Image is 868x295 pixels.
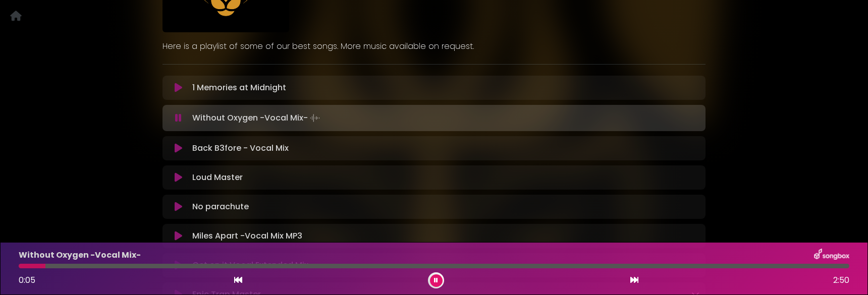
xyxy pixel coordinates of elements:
[19,274,35,286] span: 0:05
[833,274,849,286] span: 2:50
[814,249,849,262] img: songbox-logo-white.png
[162,40,706,52] p: Here is a playlist of some of our best songs. More music available on request.
[19,249,141,261] p: Without Oxygen -Vocal Mix-
[192,201,249,213] p: No parachute
[192,142,289,154] p: Back B3fore - Vocal Mix
[192,230,302,242] p: Miles Apart -Vocal Mix MP3
[192,82,286,94] p: 1 Memories at Midnight
[192,111,322,125] p: Without Oxygen -Vocal Mix-
[192,171,243,184] p: Loud Master
[308,111,322,125] img: waveform4.gif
